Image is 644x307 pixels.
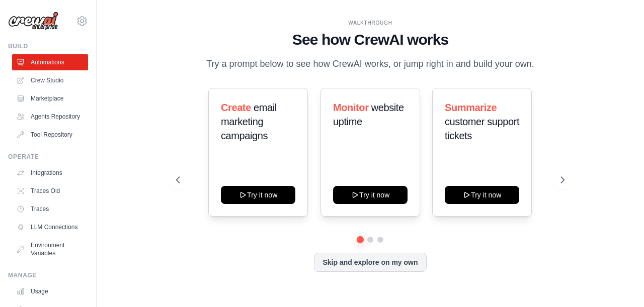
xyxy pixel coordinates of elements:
a: Traces [12,201,88,217]
div: Manage [8,271,88,279]
div: Build [8,42,88,50]
a: Tool Repository [12,127,88,143]
button: Try it now [445,186,519,204]
button: Try it now [333,186,408,204]
a: Automations [12,54,88,70]
div: WALKTHROUGH [176,19,564,27]
span: Create [221,102,251,113]
span: email marketing campaigns [221,102,277,141]
button: Try it now [221,186,295,204]
a: Usage [12,283,88,299]
button: Skip and explore on my own [314,253,426,272]
span: website uptime [333,102,404,127]
a: Environment Variables [12,237,88,261]
a: Agents Repository [12,109,88,125]
span: customer support tickets [445,116,519,141]
span: Summarize [445,102,497,113]
a: Traces Old [12,183,88,199]
img: Logo [8,12,58,31]
div: Operate [8,153,88,161]
h1: See how CrewAI works [176,31,564,49]
a: LLM Connections [12,219,88,235]
a: Integrations [12,165,88,181]
a: Marketplace [12,90,88,107]
p: Try a prompt below to see how CrewAI works, or jump right in and build your own. [201,57,539,71]
span: Monitor [333,102,369,113]
a: Crew Studio [12,72,88,88]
